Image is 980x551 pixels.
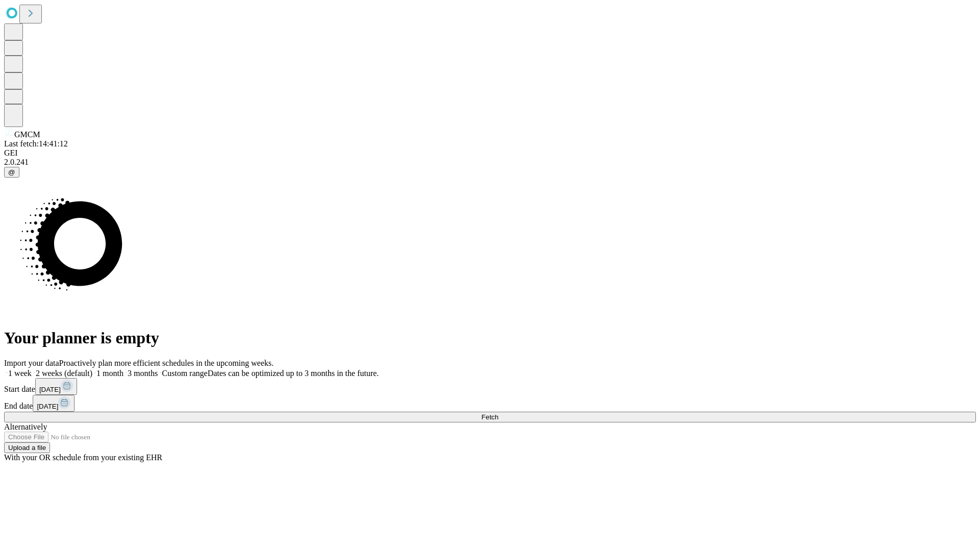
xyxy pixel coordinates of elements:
[4,167,19,178] button: @
[481,413,498,421] span: Fetch
[96,369,124,378] span: 1 month
[14,130,40,139] span: GMCM
[8,168,15,176] span: @
[37,403,58,410] span: [DATE]
[208,369,379,378] span: Dates can be optimized up to 3 months in the future.
[4,412,976,422] button: Fetch
[59,359,274,367] span: Proactively plan more efficient schedules in the upcoming weeks.
[162,369,207,378] span: Custom range
[8,369,32,378] span: 1 week
[4,139,68,148] span: Last fetch: 14:41:12
[4,378,976,395] div: Start date
[4,158,976,167] div: 2.0.241
[4,359,59,367] span: Import your data
[35,378,77,395] button: [DATE]
[4,148,976,158] div: GEI
[4,395,976,412] div: End date
[128,369,158,378] span: 3 months
[36,369,92,378] span: 2 weeks (default)
[33,395,75,412] button: [DATE]
[4,422,47,431] span: Alternatively
[39,386,61,393] span: [DATE]
[4,329,976,347] h1: Your planner is empty
[4,453,162,462] span: With your OR schedule from your existing EHR
[4,442,50,453] button: Upload a file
